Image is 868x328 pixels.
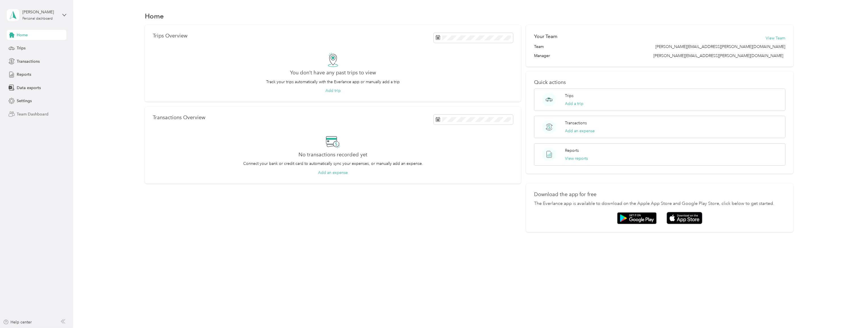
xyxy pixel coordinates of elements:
span: Settings [17,98,32,104]
button: View reports [565,155,588,161]
span: [PERSON_NAME][EMAIL_ADDRESS][PERSON_NAME][DOMAIN_NAME] [654,53,784,58]
span: Data exports [17,85,41,91]
span: Transactions [17,58,40,64]
iframe: Everlance-gr Chat Button Frame [836,296,868,328]
p: The Everlance app is available to download on the Apple App Store and Google Play Store, click be... [534,200,786,207]
h2: Your Team [534,33,557,40]
p: Connect your bank or credit card to automatically sync your expenses, or manually add an expense. [243,161,423,167]
button: View Team [766,35,786,41]
button: Add trip [325,88,341,94]
span: Team Dashboard [17,111,48,117]
p: Transactions [565,120,587,126]
div: Personal dashboard [22,17,53,20]
p: Transactions Overview [153,115,205,121]
p: Quick actions [534,79,786,85]
button: Help center [3,319,32,325]
span: Manager [534,53,550,59]
h2: No transactions recorded yet [298,152,367,158]
img: Google play [617,212,657,224]
img: App store [667,212,702,224]
p: Track your trips automatically with the Everlance app or manually add a trip [266,79,400,85]
h1: Home [145,13,164,19]
p: Reports [565,148,579,154]
button: Add an expense [565,128,595,134]
span: Trips [17,45,26,51]
div: [PERSON_NAME] [22,9,58,15]
button: Add a trip [565,101,583,107]
h2: You don’t have any past trips to view [290,70,376,76]
p: Trips Overview [153,33,187,39]
span: Home [17,32,28,38]
span: [PERSON_NAME][EMAIL_ADDRESS][PERSON_NAME][DOMAIN_NAME] [656,44,786,50]
span: Team [534,44,544,50]
button: Add an expense [318,170,348,176]
span: Reports [17,72,31,77]
p: Download the app for free [534,192,786,197]
p: Trips [565,93,573,99]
